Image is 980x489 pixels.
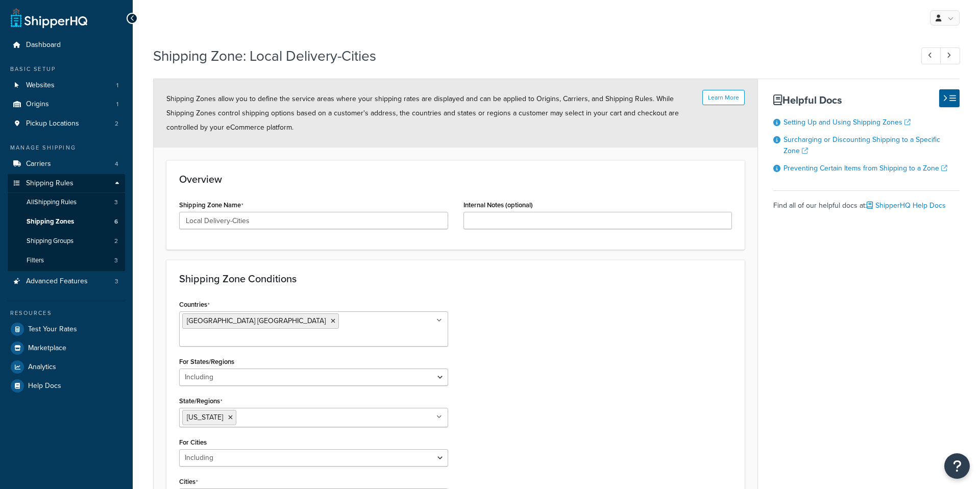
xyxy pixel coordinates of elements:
span: Shipping Zones allow you to define the service areas where your shipping rates are displayed and ... [166,93,679,133]
span: Test Your Rates [28,325,77,334]
label: Shipping Zone Name [179,201,243,209]
label: Cities [179,478,198,486]
div: Find all of our helpful docs at: [773,190,960,213]
span: 3 [114,198,118,207]
span: 6 [114,217,118,226]
a: Preventing Certain Items from Shipping to a Zone [783,163,947,174]
a: Origins1 [8,95,125,114]
span: Marketplace [28,344,66,353]
li: Shipping Rules [8,174,125,271]
span: Advanced Features [26,277,88,286]
span: Origins [26,100,49,109]
span: 1 [116,81,118,90]
span: 2 [115,119,118,128]
a: Help Docs [8,377,125,395]
li: Advanced Features [8,272,125,291]
a: Pickup Locations2 [8,114,125,133]
a: Shipping Groups2 [8,232,125,251]
h3: Shipping Zone Conditions [179,273,732,284]
span: [US_STATE] [187,412,223,423]
a: Previous Record [921,47,941,64]
span: Shipping Rules [26,179,73,188]
li: Filters [8,251,125,270]
a: Dashboard [8,36,125,55]
li: Pickup Locations [8,114,125,133]
h1: Shipping Zone: Local Delivery-Cities [153,46,902,66]
a: Websites1 [8,76,125,95]
button: Hide Help Docs [939,89,960,107]
div: Manage Shipping [8,143,125,152]
label: State/Regions [179,397,223,405]
li: Shipping Zones [8,212,125,231]
a: ShipperHQ Help Docs [867,200,946,211]
label: Internal Notes (optional) [463,201,533,209]
span: All Shipping Rules [27,198,77,207]
a: Carriers4 [8,155,125,174]
span: Pickup Locations [26,119,79,128]
span: 3 [115,277,118,286]
span: 2 [114,237,118,246]
li: Websites [8,76,125,95]
li: Shipping Groups [8,232,125,251]
span: Websites [26,81,55,90]
span: 4 [115,160,118,168]
a: Setting Up and Using Shipping Zones [783,117,911,128]
a: Filters3 [8,251,125,270]
a: AllShipping Rules3 [8,193,125,212]
button: Open Resource Center [944,453,970,479]
a: Next Record [940,47,960,64]
span: Help Docs [28,382,61,390]
span: [GEOGRAPHIC_DATA] [GEOGRAPHIC_DATA] [187,315,326,326]
span: Carriers [26,160,51,168]
a: Marketplace [8,339,125,357]
a: Shipping Rules [8,174,125,193]
button: Learn More [702,90,745,105]
a: Surcharging or Discounting Shipping to a Specific Zone [783,134,940,156]
span: Analytics [28,363,56,372]
label: Countries [179,301,210,309]
span: Filters [27,256,44,265]
div: Resources [8,309,125,317]
span: Dashboard [26,41,61,50]
label: For States/Regions [179,358,234,365]
div: Basic Setup [8,65,125,74]
span: Shipping Groups [27,237,73,246]
a: Advanced Features3 [8,272,125,291]
a: Test Your Rates [8,320,125,338]
a: Shipping Zones6 [8,212,125,231]
span: 1 [116,100,118,109]
h3: Overview [179,174,732,185]
span: Shipping Zones [27,217,74,226]
label: For Cities [179,438,207,446]
a: Analytics [8,358,125,376]
h3: Helpful Docs [773,94,960,106]
li: Carriers [8,155,125,174]
span: 3 [114,256,118,265]
li: Origins [8,95,125,114]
